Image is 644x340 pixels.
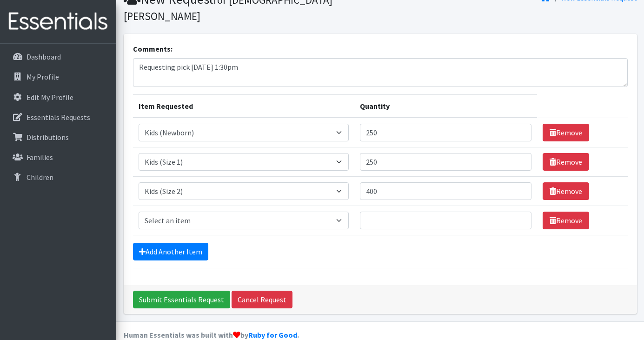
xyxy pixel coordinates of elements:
a: Children [4,168,113,187]
a: Families [4,148,113,167]
a: Remove [543,212,589,229]
th: Item Requested [133,95,354,118]
a: Remove [543,124,589,141]
strong: Human Essentials was built with by . [124,330,299,340]
a: Remove [543,182,589,200]
p: Essentials Requests [27,113,90,122]
a: Remove [543,153,589,171]
p: Dashboard [27,52,61,61]
a: Ruby for Good [248,330,297,340]
a: Distributions [4,128,113,147]
p: Edit My Profile [27,93,73,102]
a: Essentials Requests [4,108,113,127]
a: Cancel Request [232,291,292,308]
a: Edit My Profile [4,88,113,107]
th: Quantity [354,95,537,118]
a: Dashboard [4,47,113,66]
a: My Profile [4,67,113,86]
p: Distributions [27,133,69,142]
p: Families [27,153,53,162]
img: HumanEssentials [4,6,113,37]
label: Comments: [133,43,173,54]
p: Children [27,173,53,182]
a: Add Another Item [133,243,208,260]
input: Submit Essentials Request [133,291,230,308]
p: My Profile [27,72,59,81]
